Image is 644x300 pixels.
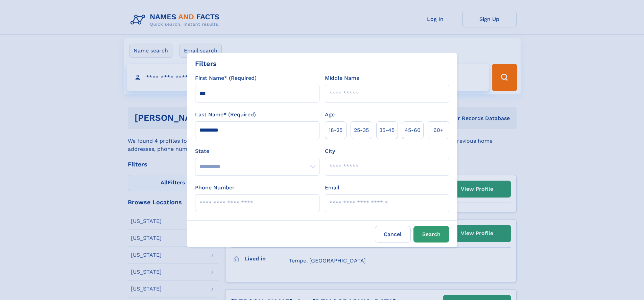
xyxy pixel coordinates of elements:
[379,126,395,134] span: 35‑45
[329,126,342,134] span: 18‑25
[405,126,421,134] span: 45‑60
[195,111,256,119] label: Last Name* (Required)
[195,184,235,192] label: Phone Number
[375,226,411,243] label: Cancel
[195,59,217,69] div: Filters
[195,74,257,82] label: First Name* (Required)
[195,147,319,155] label: State
[433,126,444,134] span: 60+
[354,126,369,134] span: 25‑35
[325,147,335,155] label: City
[325,184,339,192] label: Email
[325,74,359,82] label: Middle Name
[413,226,449,243] button: Search
[325,111,335,119] label: Age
